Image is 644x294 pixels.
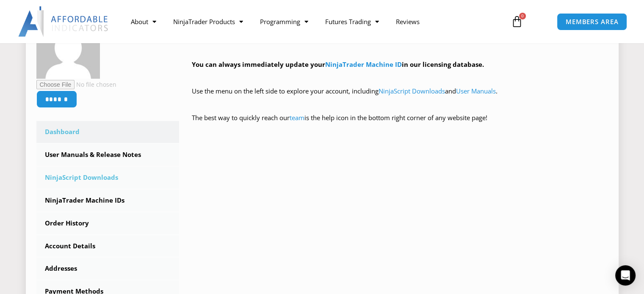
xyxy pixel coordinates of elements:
[192,85,608,109] p: Use the menu on the left side to explore your account, including and .
[36,190,180,212] a: NinjaTrader Machine IDs
[122,12,165,31] a: About
[36,15,100,79] img: a55463143594c9797f31776f1d7330fbded71a597fe60bb171cf30ed7be6332c
[615,265,636,286] div: Open Intercom Messenger
[498,9,536,34] a: 0
[36,121,180,143] a: Dashboard
[122,12,503,31] nav: Menu
[252,12,317,31] a: Programming
[36,167,180,189] a: NinjaScript Downloads
[456,87,496,95] a: User Manuals
[36,144,180,166] a: User Manuals & Release Notes
[192,60,484,69] strong: You can always immediately update your in our licensing database.
[519,13,526,19] span: 0
[290,113,304,122] a: team
[36,212,180,234] a: Order History
[192,112,608,136] p: The best way to quickly reach our is the help icon in the bottom right corner of any website page!
[325,60,402,69] a: NinjaTrader Machine ID
[379,87,445,95] a: NinjaScript Downloads
[165,12,252,31] a: NinjaTrader Products
[36,235,180,257] a: Account Details
[566,19,619,25] span: MEMBERS AREA
[317,12,387,31] a: Futures Trading
[387,12,428,31] a: Reviews
[192,19,608,136] div: Hey ! Welcome to the Members Area. Thank you for being a valuable customer!
[18,6,109,37] img: LogoAI | Affordable Indicators – NinjaTrader
[36,258,180,280] a: Addresses
[557,13,627,30] a: MEMBERS AREA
